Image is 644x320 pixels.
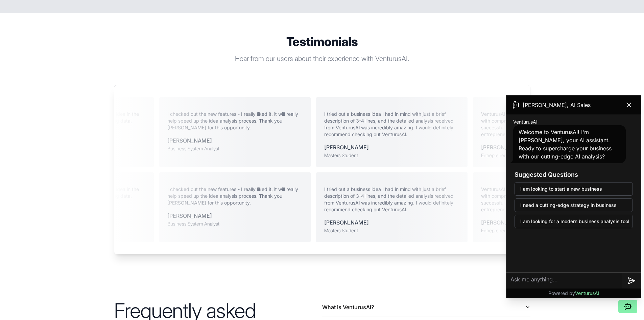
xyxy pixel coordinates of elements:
[515,198,633,212] button: I need a cutting-edge strategy in business
[326,227,371,234] div: Masters Student
[515,215,633,228] button: I am looking for a modern business analysis tool
[483,186,618,213] p: VenturusAl can analyze your business ideas and provide you with comprehensive feedback on how to ...
[169,186,305,206] p: I checked out the new features - I really liked it, it will really help speed up the idea analysi...
[515,170,633,179] h3: Suggested Questions
[483,218,528,227] div: [PERSON_NAME]
[523,101,591,109] span: [PERSON_NAME], AI Sales
[169,212,221,220] div: [PERSON_NAME]
[322,152,366,159] div: Masters Student
[192,54,452,63] p: Hear from our users about their experience with VenturusAI.
[326,218,371,227] div: [PERSON_NAME]
[479,143,523,151] div: [PERSON_NAME]
[515,182,633,196] button: I am looking to start a new business
[479,152,523,159] div: Entrepreneur
[169,220,221,227] div: Business System Analyst
[548,290,599,297] p: Powered by
[513,119,538,125] span: VenturusAI
[8,111,143,131] p: How I like this app VenturusAI - you can put an idea in the eyes of the AI and it gives you a lot...
[322,143,366,151] div: [PERSON_NAME]
[322,111,457,138] p: I tried out a business idea I had in mind with just a brief description of 3-4 lines, and the det...
[322,298,530,317] button: What is VenturusAI?
[165,136,217,145] div: [PERSON_NAME]
[13,186,148,206] p: How I like this app VenturusAI - you can put an idea in the eyes of the AI and it gives you a lot...
[165,145,217,152] div: Business System Analyst
[479,111,614,138] p: VenturusAl can analyze your business ideas and provide you with comprehensive feedback on how to ...
[326,186,461,213] p: I tried out a business idea I had in mind with just a brief description of 3-4 lines, and the det...
[519,129,612,160] span: Welcome to VenturusAI! I'm [PERSON_NAME], your AI assistant. Ready to supercharge your business w...
[165,111,300,131] p: I checked out the new features - I really liked it, it will really help speed up the idea analysi...
[575,290,599,296] span: VenturusAI
[483,227,528,234] div: Entrepreneur
[192,35,452,48] h2: Testimonials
